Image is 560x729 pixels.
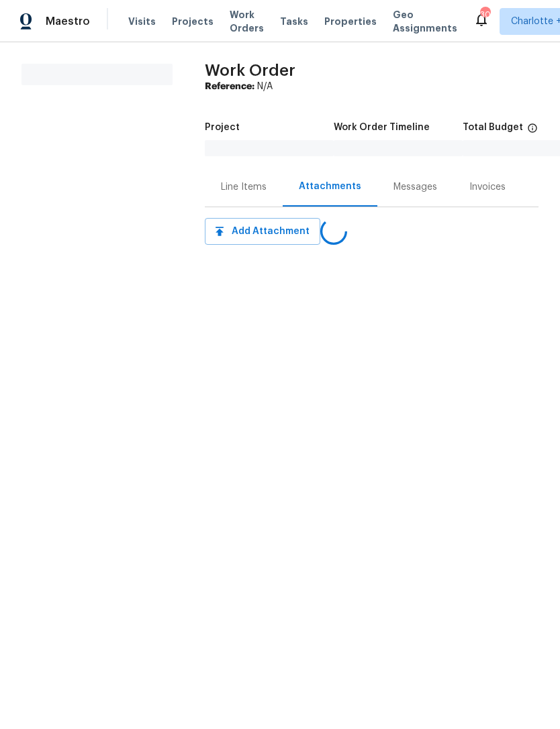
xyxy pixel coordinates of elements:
span: Projects [172,15,214,28]
div: Messages [393,180,437,194]
span: Maestro [46,15,90,28]
span: Geo Assignments [393,8,457,35]
h5: Total Budget [463,123,523,132]
div: Attachments [299,180,361,193]
div: Invoices [469,180,506,194]
div: 302 [480,8,489,21]
span: Work Order [205,62,295,78]
h5: Project [205,123,240,132]
span: Visits [128,15,156,28]
div: Line Items [221,180,267,194]
span: Work Orders [230,8,264,35]
span: Add Attachment [216,223,310,240]
h5: Work Order Timeline [334,123,430,132]
button: Add Attachment [205,218,320,245]
span: Tasks [280,17,308,26]
span: Properties [324,15,377,28]
b: Reference: [205,82,254,91]
span: The total cost of line items that have been proposed by Opendoor. This sum includes line items th... [527,123,538,140]
div: N/A [205,80,539,93]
